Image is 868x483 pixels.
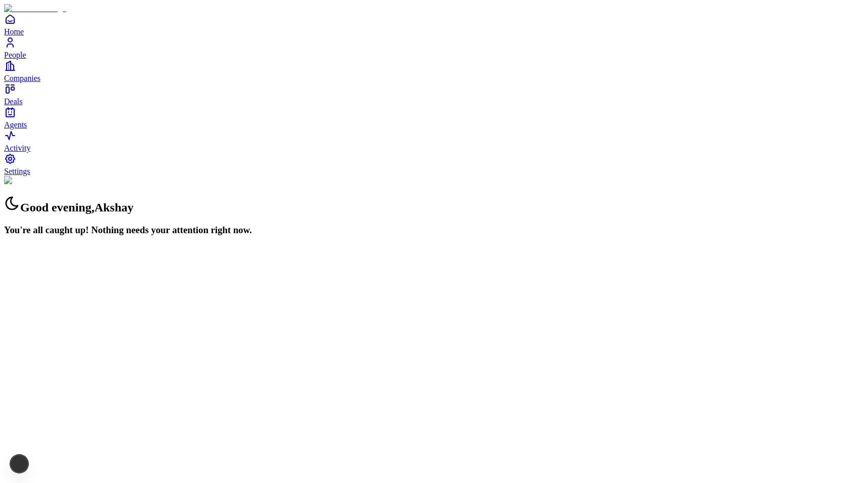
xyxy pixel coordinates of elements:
[4,120,27,129] span: Agents
[4,129,864,152] a: Activity
[4,144,30,152] span: Activity
[4,167,30,175] span: Settings
[4,106,864,129] a: Agents
[4,195,864,214] h2: Good evening , Akshay
[4,97,22,106] span: Deals
[4,51,26,59] span: People
[4,153,864,175] a: Settings
[4,225,864,236] h3: You're all caught up! Nothing needs your attention right now.
[4,74,40,82] span: Companies
[4,83,864,106] a: Deals
[4,13,864,36] a: Home
[4,176,52,185] img: Background
[4,36,864,59] a: People
[4,27,24,36] span: Home
[4,60,864,82] a: Companies
[4,4,66,13] img: Item Brain Logo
